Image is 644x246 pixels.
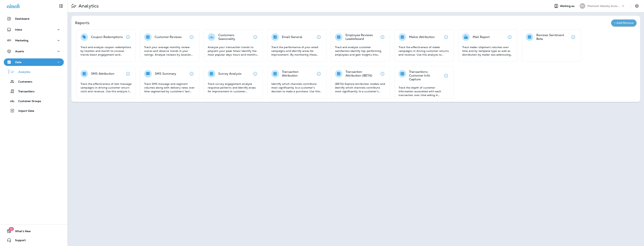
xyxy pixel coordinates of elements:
[379,70,386,78] button: View details
[633,3,640,9] button: Settings
[4,48,64,55] button: Assets
[15,70,30,74] p: Analytics
[282,70,315,78] p: Transaction Attribution
[335,45,386,57] p: Track and analyze customer satisfaction identify top-performing employees and gain insights into ...
[462,45,513,57] p: Track mailer shipment volumes over time and by template type as well as distribution by mailer si...
[4,97,64,105] button: Customer Groups
[11,239,26,243] span: Support
[188,70,195,78] button: View details
[345,70,379,78] p: Transaction Attribution (BETA)
[4,58,64,66] button: Data
[4,68,64,76] button: Analytics
[144,82,195,93] p: Track SMS message and segment volumes along with delivery rates over time segmented by customers'...
[282,35,302,39] p: Email General
[4,15,64,22] button: Dashboard
[208,82,259,93] p: Track survey engagement analyze response patterns and identify areas for improvement in customer ...
[315,33,323,41] button: View details
[409,35,435,39] p: Mailer Attribution
[442,33,450,41] button: View details
[15,17,29,20] p: Dashboard
[208,45,259,57] p: Analyze your transaction trends to pinpoint your peak times! Identify the most popular days hours...
[560,4,576,8] span: Working as:
[409,70,442,81] p: Transactions: Customer Info Capture
[570,33,577,41] button: View details
[4,26,64,33] button: Inbox
[15,61,22,64] p: Data
[15,39,28,42] p: Marketing
[144,45,195,57] p: Track your average monthly review scores and observe trends in your ratings. Analyze reviews by l...
[91,35,123,39] p: Coupon Redemptions
[4,227,64,235] button: 19What's New
[155,35,182,39] p: Customer Reviews
[506,33,513,41] button: View details
[315,70,323,78] button: View details
[536,33,570,41] p: Reviews Sentiment Beta
[588,4,621,7] p: Premium Velocity Auto dba Jiffy Lube
[251,70,259,78] button: View details
[271,45,323,57] p: Track the performance of your email campaigns and identify areas for improvement. By monitoring t...
[379,33,386,41] button: View details
[15,50,24,53] p: Assets
[580,3,585,9] div: PV
[271,82,323,93] p: Identify which channels contribute most significantly to a customer's decision to make a purchase...
[80,45,132,57] p: Track and analyze coupon redemptions by location and month to uncover trends boost engagement and...
[473,35,490,39] p: Mail Report
[218,72,241,76] p: Survey Analysis
[335,82,386,93] p: (BETA) Explore attribution models and identify which channels contribute most significantly to a ...
[9,227,14,231] span: 19
[4,78,64,85] button: Customers
[4,107,64,115] button: Import Data
[14,100,41,103] p: Customer Groups
[399,86,450,97] p: Track the depth of customer information associated with each transaction over time aiding in asse...
[80,82,132,93] p: Track the effectiveness of text message campaigns in driving customer return visits and revenue. ...
[15,109,34,113] p: Import Data
[124,33,132,41] button: View details
[4,37,64,44] button: Marketing
[218,33,251,41] p: Customers: Seasonality
[4,236,64,244] button: Support
[15,28,22,31] p: Inbox
[14,80,32,84] p: Customers
[124,70,132,78] button: View details
[611,19,636,26] button: + Add/Remove
[188,33,195,41] button: View details
[77,3,99,9] p: Analytics
[91,72,114,76] p: SMS Attribution
[56,2,66,10] button: Collapse Sidebar
[4,87,64,95] button: Transactions
[442,72,450,79] button: View details
[14,90,35,93] p: Transactions
[345,33,379,41] p: Employee Reviews Leaderboard
[399,45,450,57] p: Track the effectiveness of mailer campaigns in driving customer returns and revenue. Use this ana...
[155,72,176,76] p: SMS Summary
[75,20,611,25] p: Reports
[251,33,259,41] button: View details
[11,230,31,234] span: What's New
